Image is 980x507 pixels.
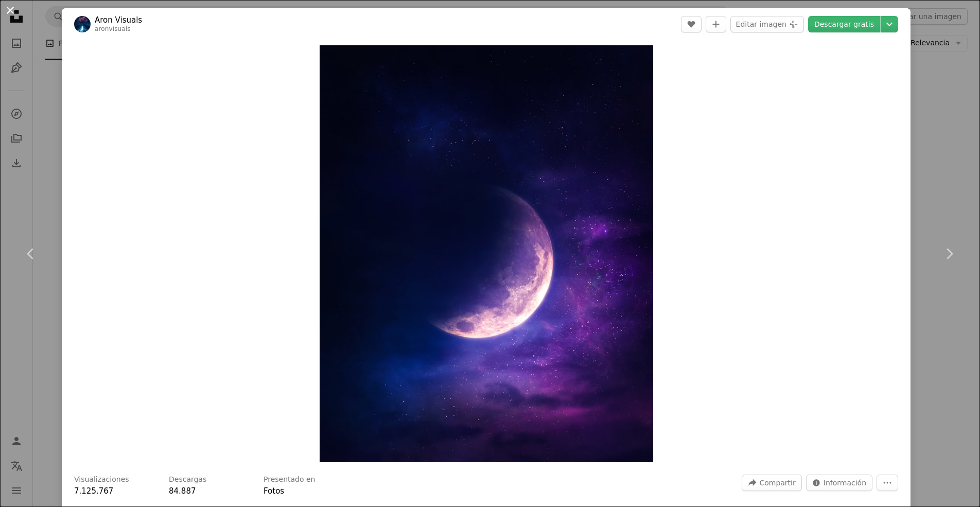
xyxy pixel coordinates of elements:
[706,16,726,32] button: Añade a la colección
[95,25,131,32] a: aronvisuals
[74,475,129,485] h3: Visualizaciones
[759,475,795,491] span: Compartir
[681,16,702,32] button: Me gusta
[169,486,196,496] span: 84.887
[730,16,804,32] button: Editar imagen
[918,204,980,303] a: Siguiente
[320,45,653,462] img: Un cielo púrpura y azul con media luna
[824,475,866,491] span: Información
[877,475,898,491] button: Más acciones
[881,16,898,32] button: Elegir el tamaño de descarga
[806,475,872,491] button: Estadísticas sobre esta imagen
[320,45,653,462] button: Ampliar en esta imagen
[169,475,206,485] h3: Descargas
[264,486,284,496] a: Fotos
[74,16,91,32] img: Ve al perfil de Aron Visuals
[95,15,142,25] a: Aron Visuals
[742,475,801,491] button: Compartir esta imagen
[74,486,113,496] span: 7.125.767
[808,16,880,32] a: Descargar gratis
[264,475,316,485] h3: Presentado en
